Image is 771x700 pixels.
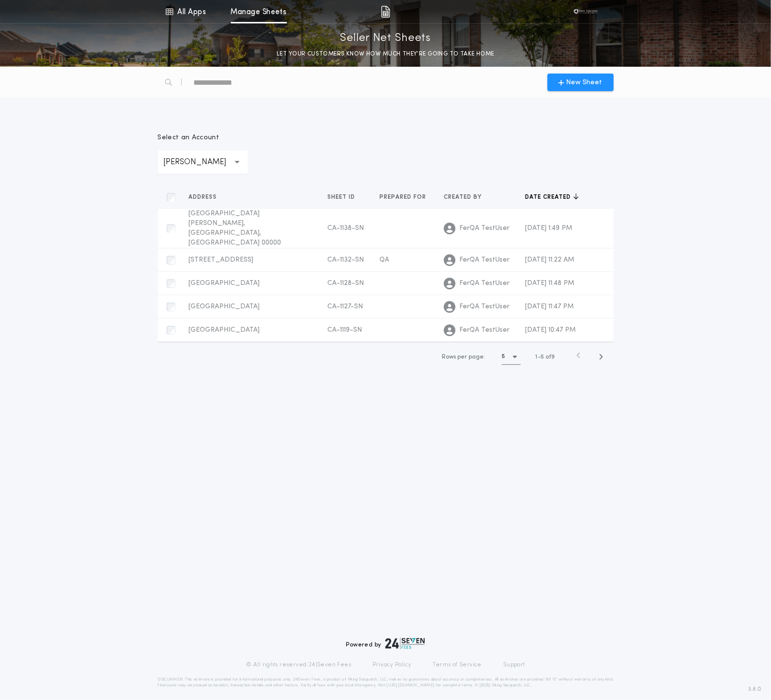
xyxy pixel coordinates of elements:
h1: 5 [502,352,505,361]
span: Date created [526,193,573,201]
span: QA [380,256,390,264]
span: [GEOGRAPHIC_DATA] [189,326,260,334]
a: [URL][DOMAIN_NAME] [386,683,434,687]
span: 3.8.0 [748,685,761,694]
span: 1 [536,354,538,360]
button: Sheet ID [328,192,363,202]
span: New Sheet [566,77,602,88]
span: CA-1132-SN [328,256,364,264]
span: CA-1119-SN [328,326,362,334]
button: [PERSON_NAME] [158,151,248,174]
span: [DATE] 11:48 PM [526,280,575,287]
button: 5 [502,349,521,365]
span: [GEOGRAPHIC_DATA][PERSON_NAME], [GEOGRAPHIC_DATA], [GEOGRAPHIC_DATA] 00000 [189,210,282,246]
span: CA-1128-SN [328,280,364,287]
span: FerQA TestUser [460,325,510,335]
span: Created by [444,193,484,201]
span: CA-1138-SN [328,225,364,232]
span: [DATE] 11:22 AM [526,256,575,264]
a: Support [503,661,525,669]
span: FerQA TestUser [460,255,510,265]
button: Address [189,192,225,202]
p: Seller Net Sheets [340,31,431,46]
span: [DATE] 11:47 PM [526,303,574,310]
span: of 9 [546,353,555,361]
span: [STREET_ADDRESS] [189,256,254,264]
img: img [381,6,390,18]
a: Terms of Service [433,661,482,669]
p: LET YOUR CUSTOMERS KNOW HOW MUCH THEY’RE GOING TO TAKE HOME [277,49,494,59]
p: Select an Account [158,133,248,143]
span: [GEOGRAPHIC_DATA] [189,303,260,310]
span: [DATE] 1:49 PM [526,225,573,232]
div: Powered by [346,638,425,649]
img: logo [385,638,425,649]
span: [GEOGRAPHIC_DATA] [189,280,260,287]
button: Date created [526,192,579,202]
span: Sheet ID [328,193,357,201]
span: Address [189,193,219,201]
span: [DATE] 10:47 PM [526,326,576,334]
span: 5 [541,354,545,360]
span: FerQA TestUser [460,302,510,312]
a: Privacy Policy [373,661,412,669]
span: FerQA TestUser [460,279,510,288]
p: [PERSON_NAME] [164,156,242,168]
button: New Sheet [547,74,614,91]
span: CA-1127-SN [328,303,363,310]
span: FerQA TestUser [460,224,510,233]
img: vs-icon [571,7,600,17]
button: Created by [444,192,489,202]
p: DISCLAIMER: This estimate is provided for informational purposes only. 24|Seven Fees, a product o... [158,677,614,688]
p: © All rights reserved. 24|Seven Fees [246,661,351,669]
span: Rows per page: [442,354,485,360]
span: Prepared for [380,193,429,201]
